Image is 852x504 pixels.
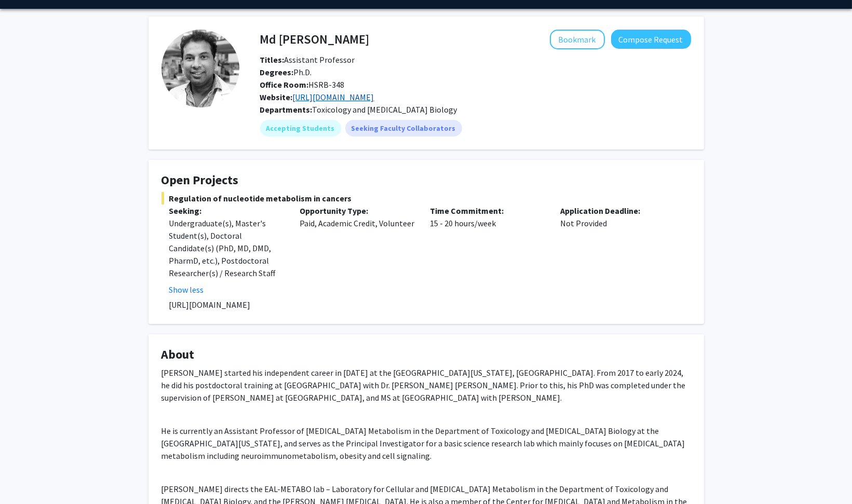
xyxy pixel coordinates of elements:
span: HSRB-348 [260,79,345,90]
h4: Open Projects [161,173,691,188]
mat-chip: Seeking Faculty Collaborators [345,120,462,137]
b: Titles: [260,55,285,65]
div: Undergraduate(s), Master's Student(s), Doctoral Candidate(s) (PhD, MD, DMD, PharmD, etc.), Postdo... [169,217,284,279]
p: Opportunity Type: [300,205,414,217]
b: Website: [260,92,293,102]
a: Opens in a new tab [293,92,374,102]
b: Degrees: [260,67,294,77]
div: Paid, Academic Credit, Volunteer [292,205,422,296]
div: 15 - 20 hours/week [422,205,552,296]
span: Toxicology and [MEDICAL_DATA] Biology [313,104,457,115]
span: Regulation of nucleotide metabolism in cancers [161,192,691,205]
p: Time Commitment: [430,205,545,217]
div: Not Provided [552,205,683,296]
p: Application Deadline: [560,205,675,217]
p: [URL][DOMAIN_NAME] [169,298,691,311]
h4: Md [PERSON_NAME] [260,30,370,49]
b: Office Room: [260,79,309,90]
span: Ph.D. [260,67,312,77]
h4: About [161,347,691,362]
b: Departments: [260,104,313,115]
iframe: Chat [8,457,44,496]
span: Assistant Professor [260,55,355,65]
p: He is currently an Assistant Professor of [MEDICAL_DATA] Metabolism in the Department of Toxicolo... [161,425,691,462]
button: Show less [169,283,204,296]
p: [PERSON_NAME] started his independent career in [DATE] at the [GEOGRAPHIC_DATA][US_STATE], [GEOGR... [161,366,691,404]
p: Seeking: [169,205,284,217]
img: Profile Picture [161,30,239,107]
button: Add Md Eunus Ali to Bookmarks [550,30,605,49]
mat-chip: Accepting Students [260,120,341,137]
button: Compose Request to Md Eunus Ali [611,30,691,49]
